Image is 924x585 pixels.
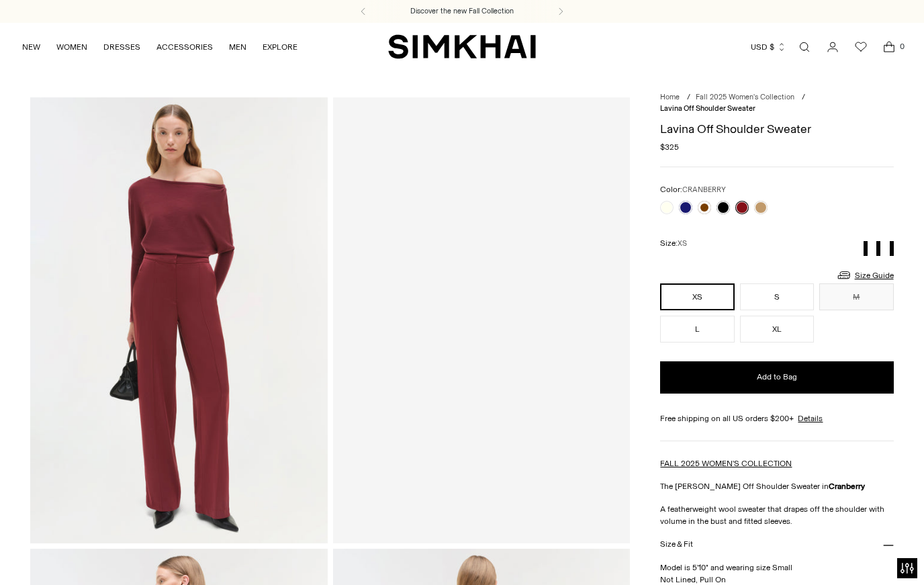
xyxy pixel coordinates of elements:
span: Lavina Off Shoulder Sweater [660,104,755,113]
span: Add to Bag [757,371,797,383]
a: MEN [229,32,246,62]
p: A featherweight wool sweater that drapes off the shoulder with volume in the bust and fitted slee... [660,503,893,527]
a: Wishlist [847,34,874,60]
a: Details [798,412,823,424]
a: DRESSES [103,32,140,62]
a: Go to the account page [819,34,846,60]
span: $325 [660,141,679,153]
img: Lavina Off Shoulder Sweater [30,97,327,543]
h1: Lavina Off Shoulder Sweater [660,123,893,135]
button: XS [660,283,734,310]
a: Open cart modal [876,34,903,60]
div: Free shipping on all US orders $200+ [660,412,893,424]
a: FALL 2025 WOMEN'S COLLECTION [660,459,792,468]
div: / [687,92,690,103]
label: Color: [660,183,726,196]
a: ACCESSORIES [156,32,213,62]
a: SIMKHAI [388,34,536,60]
div: / [802,92,805,103]
button: Size & Fit [660,527,893,561]
p: The [PERSON_NAME] Off Shoulder Sweater in [660,480,893,492]
a: Size Guide [836,267,894,283]
span: CRANBERRY [682,185,726,194]
span: 0 [896,40,908,52]
button: M [819,283,893,310]
nav: breadcrumbs [660,92,893,114]
button: XL [740,316,814,343]
a: EXPLORE [263,32,297,62]
a: Lavina Off Shoulder Sweater [333,97,630,543]
h3: Size & Fit [660,540,692,549]
button: S [740,283,814,310]
label: Size: [660,237,687,250]
a: Discover the new Fall Collection [410,6,514,17]
span: XS [678,239,687,248]
button: Add to Bag [660,361,893,394]
a: NEW [22,32,40,62]
button: L [660,316,734,343]
button: USD $ [751,32,786,62]
a: Home [660,93,680,101]
a: Fall 2025 Women's Collection [696,93,794,101]
a: WOMEN [56,32,87,62]
a: Open search modal [791,34,818,60]
strong: Cranberry [829,482,865,491]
